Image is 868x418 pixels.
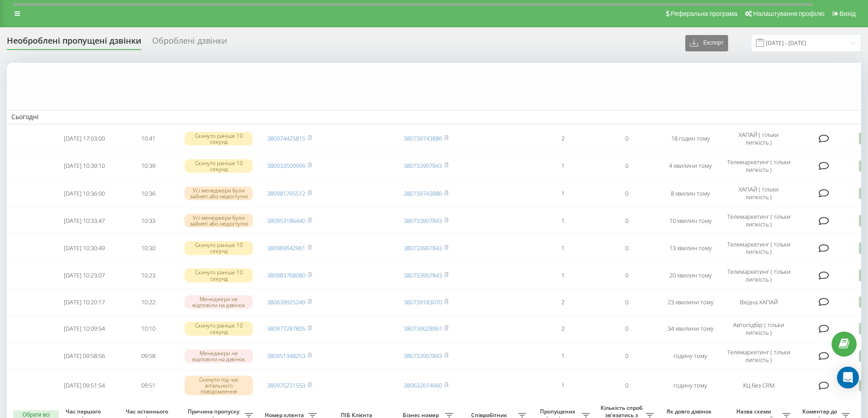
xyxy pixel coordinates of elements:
[404,271,442,279] a: 380733907843
[595,371,658,401] td: 0
[404,381,442,389] a: 380632614660
[658,208,722,233] td: 10 хвилин тому
[531,181,595,206] td: 1
[404,217,442,225] a: 380733907843
[404,352,442,360] a: 380733907843
[531,263,595,288] td: 1
[116,181,180,206] td: 10:36
[185,268,253,282] div: Скинуто раніше 10 секунд
[722,316,795,342] td: Автопідбір ( тільки липкість )
[595,153,658,179] td: 0
[404,324,442,332] a: 380739028967
[404,134,442,142] a: 380739743886
[531,208,595,233] td: 1
[658,343,722,369] td: годину тому
[52,153,116,179] td: [DATE] 10:39:10
[404,298,442,306] a: 380739183070
[267,324,305,332] a: 380977287805
[722,343,795,369] td: Телемаркетинг ( тільки липкість )
[116,371,180,401] td: 09:51
[267,271,305,279] a: 380983768080
[52,126,116,151] td: [DATE] 17:03:00
[595,235,658,261] td: 0
[7,36,141,50] div: Необроблені пропущені дзвінки
[722,181,795,206] td: ХАПАЙ ( тільки липкість )
[722,153,795,179] td: Телемаркетинг ( тільки липкість )
[185,132,253,146] div: Скинуто раніше 10 секунд
[658,263,722,288] td: 20 хвилин тому
[658,181,722,206] td: 8 хвилин тому
[404,189,442,197] a: 380739743886
[267,161,305,170] a: 380933500996
[595,290,658,314] td: 0
[658,126,722,151] td: 18 годин тому
[837,367,859,388] div: Open Intercom Messenger
[116,208,180,233] td: 10:33
[722,290,795,314] td: Вхідна ХАПАЙ
[185,295,253,309] div: Менеджери не відповіли на дзвінок
[267,134,305,142] a: 380974425815
[267,244,305,252] a: 380989642961
[152,36,227,50] div: Оброблені дзвінки
[722,263,795,288] td: Телемаркетинг ( тільки липкість )
[531,235,595,261] td: 1
[722,235,795,261] td: Телемаркетинг ( тільки липкість )
[595,316,658,342] td: 0
[595,208,658,233] td: 0
[658,316,722,342] td: 34 хвилини тому
[658,235,722,261] td: 13 хвилин тому
[52,181,116,206] td: [DATE] 10:36:00
[52,343,116,369] td: [DATE] 09:58:56
[840,10,856,17] span: Вихід
[52,316,116,342] td: [DATE] 10:09:54
[685,35,728,51] button: Експорт
[658,153,722,179] td: 4 хвилини тому
[531,153,595,179] td: 1
[531,126,595,151] td: 2
[116,343,180,369] td: 09:58
[595,263,658,288] td: 0
[658,290,722,314] td: 23 хвилини тому
[52,371,116,401] td: [DATE] 09:51:54
[531,343,595,369] td: 1
[185,376,253,396] div: Скинуто під час вітального повідомлення
[52,263,116,288] td: [DATE] 10:23:07
[722,126,795,151] td: ХАПАЙ ( тільки липкість )
[595,343,658,369] td: 0
[267,217,305,225] a: 380953186440
[185,241,253,255] div: Скинуто раніше 10 секунд
[52,290,116,314] td: [DATE] 10:20:17
[185,349,253,363] div: Менеджери не відповіли на дзвінок
[116,263,180,288] td: 10:23
[722,371,795,401] td: КЦ без CRM
[595,126,658,151] td: 0
[531,290,595,314] td: 2
[531,371,595,401] td: 1
[116,235,180,261] td: 10:30
[753,10,824,17] span: Налаштування профілю
[185,214,253,227] div: Усі менеджери були зайняті або недоступні
[595,181,658,206] td: 0
[116,316,180,342] td: 10:10
[267,381,305,389] a: 380975231553
[185,159,253,173] div: Скинуто раніше 10 секунд
[722,208,795,233] td: Телемаркетинг ( тільки липкість )
[404,244,442,252] a: 380733907843
[185,186,253,200] div: Усі менеджери були зайняті або недоступні
[116,126,180,151] td: 10:41
[116,153,180,179] td: 10:39
[404,161,442,170] a: 380733907843
[185,322,253,335] div: Скинуто раніше 10 секунд
[658,371,722,401] td: годину тому
[671,10,738,17] span: Реферальна програма
[531,316,595,342] td: 2
[116,290,180,314] td: 10:22
[52,235,116,261] td: [DATE] 10:30:49
[267,189,305,197] a: 380981765512
[267,352,305,360] a: 380951348253
[52,208,116,233] td: [DATE] 10:33:47
[267,298,305,306] a: 380639925249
